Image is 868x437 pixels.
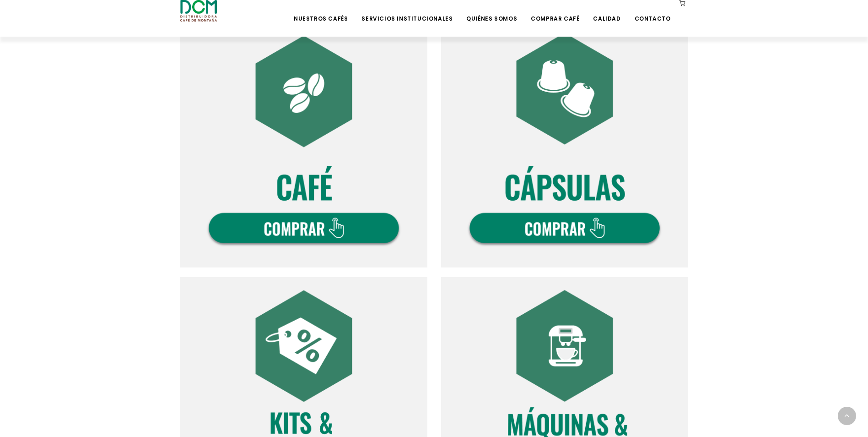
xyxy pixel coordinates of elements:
[525,1,585,22] a: Comprar Café
[441,20,688,268] img: DCM-WEB-BOT-COMPRA-V2024-02.png
[356,1,458,22] a: Servicios Institucionales
[461,1,523,22] a: Quiénes Somos
[288,1,353,22] a: Nuestros Cafés
[180,20,427,268] img: DCM-WEB-BOT-COMPRA-V2024-01.png
[629,1,676,22] a: Contacto
[588,1,626,22] a: Calidad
